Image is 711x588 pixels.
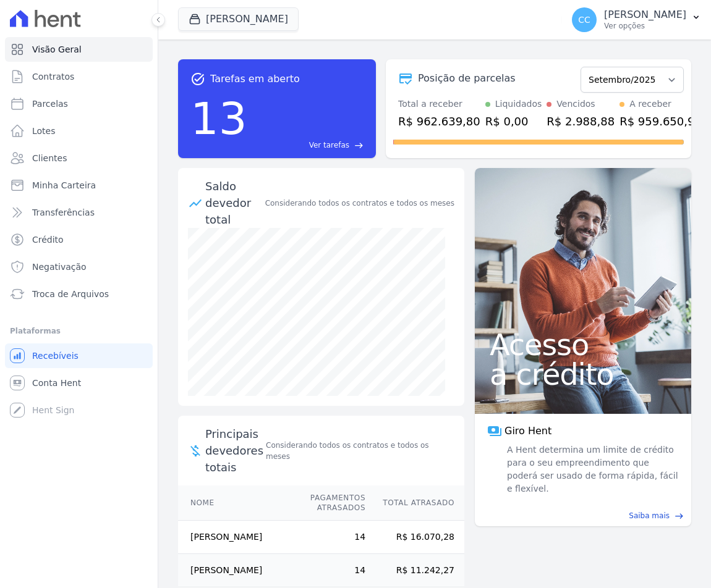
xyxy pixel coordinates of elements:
span: CC [578,15,590,24]
a: Lotes [5,119,153,143]
td: [PERSON_NAME] [178,554,267,587]
td: 14 [267,521,366,554]
a: Ver tarefas east [252,140,364,151]
span: Acesso [490,330,676,359]
a: Negativação [5,254,153,279]
span: Giro Hent [505,424,551,439]
th: Total Atrasado [366,485,464,521]
p: [PERSON_NAME] [604,9,686,21]
span: Contratos [32,70,74,83]
div: 13 [190,86,247,151]
td: [PERSON_NAME] [178,521,267,554]
a: Minha Carteira [5,173,153,198]
div: R$ 959.650,92 [619,113,702,130]
a: Conta Hent [5,371,153,395]
span: A Hent determina um limite de crédito para o seu empreendimento que poderá ser usado de forma ráp... [505,443,679,495]
div: R$ 0,00 [485,113,542,130]
span: east [354,141,364,150]
span: Considerando todos os contratos e todos os meses [266,440,454,462]
div: Posição de parcelas [418,71,516,86]
span: Tarefas em aberto [210,72,300,86]
span: Saiba mais [629,510,670,521]
div: Considerando todos os contratos e todos os meses [265,198,454,209]
a: Parcelas [5,91,153,116]
div: Vencidos [556,98,595,111]
div: A receber [629,98,671,111]
span: Negativação [32,261,87,273]
td: R$ 11.242,27 [366,554,464,587]
span: Clientes [32,152,67,164]
span: Minha Carteira [32,179,96,191]
span: east [675,511,684,521]
span: Crédito [32,233,64,246]
span: Visão Geral [32,43,82,56]
th: Nome [178,485,267,521]
span: Recebíveis [32,350,79,362]
button: [PERSON_NAME] [178,7,299,31]
td: R$ 16.070,28 [366,521,464,554]
div: Plataformas [10,324,148,338]
span: Conta Hent [32,377,81,389]
span: Transferências [32,206,95,219]
span: task_alt [190,72,205,86]
span: Parcelas [32,98,68,110]
a: Clientes [5,146,153,170]
div: Saldo devedor total [205,178,263,228]
p: Ver opções [604,21,686,31]
a: Transferências [5,200,153,225]
span: a crédito [490,359,676,389]
div: Liquidados [495,98,542,111]
span: Principais devedores totais [205,426,263,476]
a: Contratos [5,64,153,89]
th: Pagamentos Atrasados [267,485,366,521]
div: Total a receber [398,98,480,111]
a: Saiba mais east [482,510,684,521]
div: R$ 2.988,88 [547,113,615,130]
span: Troca de Arquivos [32,288,109,300]
button: CC [PERSON_NAME] Ver opções [562,2,711,37]
div: R$ 962.639,80 [398,113,480,130]
td: 14 [267,554,366,587]
a: Troca de Arquivos [5,282,153,306]
a: Visão Geral [5,37,153,62]
span: Ver tarefas [309,140,349,151]
a: Recebíveis [5,343,153,368]
span: Lotes [32,125,56,137]
a: Crédito [5,227,153,252]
